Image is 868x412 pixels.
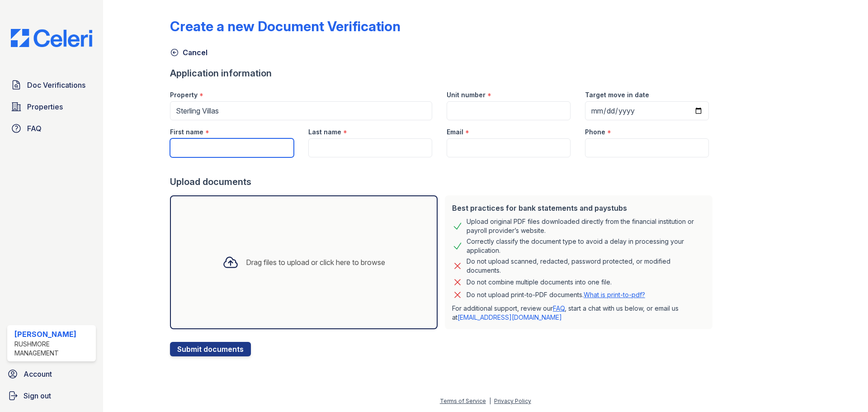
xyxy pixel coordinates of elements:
a: Properties [7,98,96,116]
a: Cancel [170,47,208,58]
a: FAQ [7,119,96,137]
label: Property [170,90,198,99]
span: Properties [27,101,63,112]
a: Privacy Policy [494,398,531,404]
div: Upload original PDF files downloaded directly from the financial institution or payroll provider’... [467,217,705,235]
div: Application information [170,67,716,80]
span: Account [24,369,52,379]
a: FAQ [553,304,565,312]
div: Drag files to upload or click here to browse [246,257,385,268]
img: CE_Logo_Blue-a8612792a0a2168367f1c8372b55b34899dd931a85d93a1a3d3e32e68fde9ad4.png [4,29,99,47]
a: [EMAIL_ADDRESS][DOMAIN_NAME] [458,313,562,321]
a: Doc Verifications [7,76,96,94]
div: Correctly classify the document type to avoid a delay in processing your application. [467,237,705,255]
label: Target move in date [585,90,649,99]
a: Sign out [4,387,99,405]
label: First name [170,128,203,137]
a: What is print-to-pdf? [584,291,645,298]
label: Last name [308,128,341,137]
p: Do not upload print-to-PDF documents. [467,290,645,299]
div: Do not combine multiple documents into one file. [467,277,612,288]
a: Account [4,365,99,383]
label: Unit number [447,90,486,99]
span: FAQ [27,123,42,134]
a: Terms of Service [440,398,486,404]
div: Do not upload scanned, redacted, password protected, or modified documents. [467,257,705,275]
label: Email [447,128,463,137]
div: | [489,398,491,404]
div: Create a new Document Verification [170,18,401,34]
div: Best practices for bank statements and paystubs [452,203,705,213]
span: Doc Verifications [27,80,85,90]
label: Phone [585,128,605,137]
div: Upload documents [170,175,716,188]
div: [PERSON_NAME] [14,329,92,340]
span: Sign out [24,390,51,401]
div: Rushmore Management [14,340,92,358]
p: For additional support, review our , start a chat with us below, or email us at [452,304,705,322]
button: Submit documents [170,342,251,356]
